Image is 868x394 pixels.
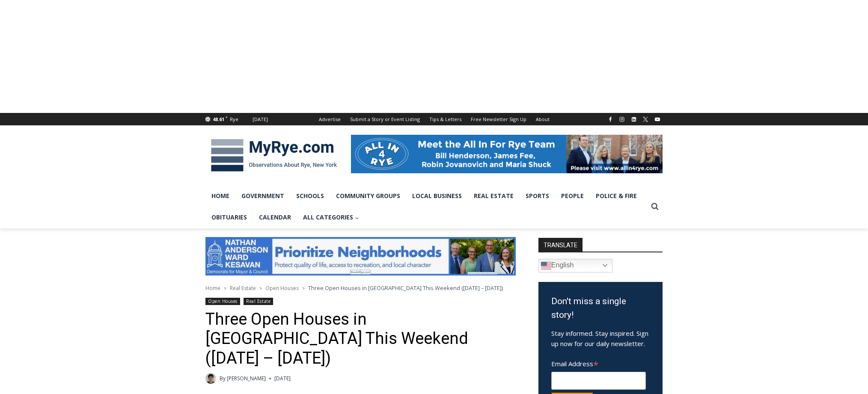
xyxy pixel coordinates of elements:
a: English [538,259,612,273]
a: Obituaries [205,207,253,228]
a: Calendar [253,207,297,228]
a: YouTube [652,114,663,124]
button: View Search Form [647,199,663,214]
nav: Breadcrumbs [205,284,516,292]
a: Real Estate [230,284,256,292]
img: MyRye.com [205,133,342,178]
a: X [640,114,651,124]
a: Home [205,284,220,292]
a: Advertise [314,113,345,125]
span: By [220,374,226,382]
h3: Don't miss a single story! [551,295,650,322]
a: Local Business [406,185,468,207]
p: Stay informed. Stay inspired. Sign up now for our daily newsletter. [551,328,650,349]
span: > [302,285,305,291]
nav: Secondary Navigation [314,113,554,125]
a: About [531,113,554,125]
a: Schools [290,185,330,207]
a: Tips & Letters [425,113,466,125]
span: 48.61 [213,116,224,122]
a: Government [235,185,290,207]
a: Open Houses [265,284,299,292]
a: Police & Fire [590,185,643,207]
a: Instagram [617,114,627,124]
span: > [259,285,262,291]
a: Community Groups [330,185,406,207]
img: All in for Rye [351,135,663,173]
div: Rye [230,116,238,123]
a: Author image [205,373,216,384]
h1: Three Open Houses in [GEOGRAPHIC_DATA] This Weekend ([DATE] – [DATE]) [205,310,516,368]
a: Facebook [605,114,615,124]
img: Patel, Devan - bio cropped 200x200 [205,373,216,384]
strong: TRANSLATE [538,238,583,252]
span: F [226,115,228,119]
a: Linkedin [629,114,639,124]
nav: Primary Navigation [205,185,647,228]
span: Three Open Houses in [GEOGRAPHIC_DATA] This Weekend ([DATE] – [DATE]) [308,284,503,292]
a: All Categories [297,207,365,228]
a: People [555,185,590,207]
a: [PERSON_NAME] [227,375,266,382]
time: [DATE] [274,374,291,382]
a: Sports [520,185,555,207]
a: Free Newsletter Sign Up [466,113,531,125]
a: Home [205,185,235,207]
img: en [541,261,551,271]
label: Email Address [551,355,646,370]
a: Real Estate [244,298,273,305]
a: Real Estate [468,185,520,207]
div: [DATE] [253,116,268,123]
span: > [224,285,226,291]
a: Open Houses [205,298,240,305]
span: All Categories [303,213,359,222]
a: Submit a Story or Event Listing [345,113,425,125]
